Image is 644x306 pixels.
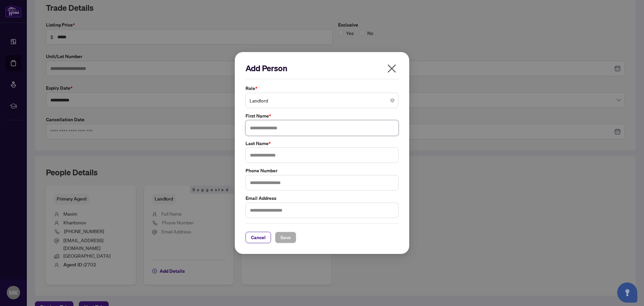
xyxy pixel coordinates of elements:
button: Save [275,232,296,243]
span: close-circle [390,98,394,102]
label: First Name [246,112,398,120]
span: close [386,63,397,74]
span: Cancel [251,232,266,243]
h2: Add Person [246,63,398,74]
span: Landlord [250,94,394,107]
label: Last Name [246,140,398,147]
button: Cancel [246,232,271,243]
button: Open asap [617,282,637,303]
label: Email Address [246,194,398,202]
label: Phone Number [246,167,398,174]
label: Role [246,85,398,92]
